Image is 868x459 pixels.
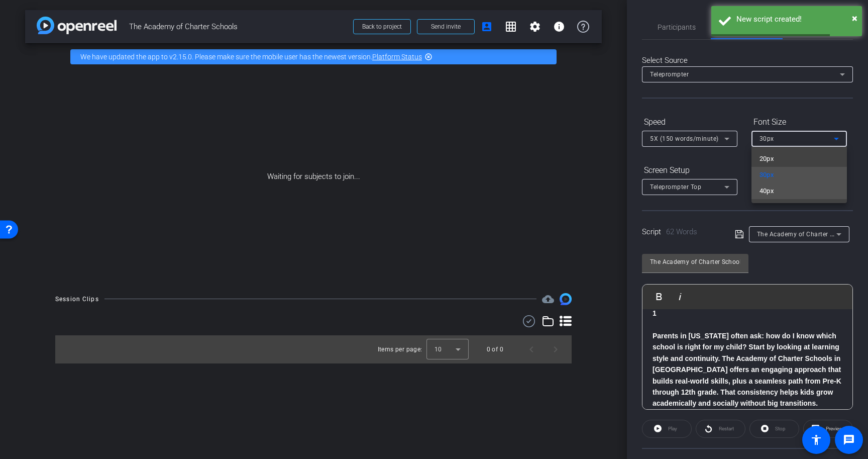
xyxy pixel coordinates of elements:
button: Close [852,11,857,26]
div: New script created! [736,14,854,25]
span: × [852,12,857,24]
span: 20px [759,153,774,165]
span: 40px [759,185,774,197]
span: 30px [759,169,774,181]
